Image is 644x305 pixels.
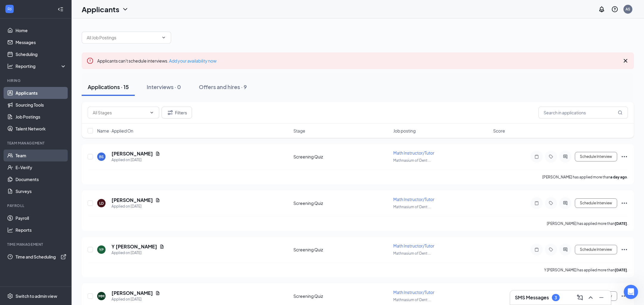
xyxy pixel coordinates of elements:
div: LD [99,201,104,206]
div: Applications · 15 [88,83,129,91]
div: Screening Quiz [293,247,390,253]
div: Switch to admin view [16,293,57,299]
button: ComposeMessage [575,293,585,302]
div: YP [99,247,104,252]
div: Screening Quiz [293,293,390,299]
svg: ChevronUp [587,294,594,301]
span: Mathnasium of Dent ... [393,205,431,209]
div: Payroll [7,203,65,208]
div: Offers and hires · 9 [199,83,247,91]
svg: Note [533,154,540,159]
button: ChevronUp [586,293,595,302]
p: [PERSON_NAME] has applied more than . [542,175,628,180]
span: Mathnasium of Dent ... [393,298,431,302]
svg: ActiveChat [562,247,569,252]
p: [PERSON_NAME] has applied more than . [547,221,628,226]
svg: ActiveChat [562,154,569,159]
a: E-Verify [16,161,66,173]
a: Sourcing Tools [16,99,66,111]
div: Applied on [DATE] [112,157,160,163]
svg: QuestionInfo [611,6,618,13]
h5: [PERSON_NAME] [112,290,153,296]
a: Payroll [16,212,66,224]
div: Applied on [DATE] [112,203,160,209]
span: Math Instructor/Tutor [393,197,434,202]
a: Messages [16,36,66,48]
b: [DATE] [615,268,627,272]
div: TIME MANAGEMENT [7,242,65,247]
button: Filter Filters [162,107,192,119]
a: Applicants [16,87,66,99]
a: Surveys [16,185,66,197]
div: Applied on [DATE] [112,296,160,302]
b: a day ago [610,175,627,179]
svg: Collapse [58,6,64,12]
div: 3 [555,295,557,300]
b: [DATE] [615,221,627,226]
button: Schedule Interview [575,198,617,208]
div: MM [98,294,104,299]
a: Time and SchedulingExternalLink [16,251,66,263]
svg: Document [155,291,160,295]
svg: Cross [622,57,629,64]
div: BS [99,154,104,159]
div: AS [626,7,630,12]
h5: [PERSON_NAME] [112,197,153,203]
svg: ChevronDown [161,35,166,40]
svg: ActiveChat [562,201,569,206]
a: Scheduling [16,48,66,60]
span: Math Instructor/Tutor [393,150,434,155]
h5: Y [PERSON_NAME] [112,243,157,250]
button: Minimize [597,293,606,302]
div: Interviews · 0 [147,83,181,91]
div: Team Management [7,141,65,146]
a: Add your availability now [169,58,216,63]
span: Applicants can't schedule interviews. [97,58,216,63]
svg: Settings [7,293,13,299]
svg: Ellipses [621,292,628,300]
svg: ChevronDown [122,6,129,13]
svg: Error [86,57,94,64]
h1: Applicants [82,4,119,14]
svg: Note [533,247,540,252]
svg: Document [155,198,160,203]
a: Job Postings [16,111,66,123]
iframe: Intercom live chat [624,285,638,299]
p: Y [PERSON_NAME] has applied more than . [544,267,628,273]
svg: Tag [547,154,555,159]
svg: Tag [547,247,555,252]
span: Score [493,128,505,134]
svg: ComposeMessage [576,294,583,301]
svg: Note [533,201,540,206]
span: Math Instructor/Tutor [393,243,434,248]
a: Team [16,150,66,161]
div: Hiring [7,78,65,83]
svg: Ellipses [621,200,628,207]
svg: Ellipses [621,246,628,253]
h3: SMS Messages [515,294,549,301]
a: Home [16,24,66,36]
svg: Filter [167,109,174,116]
svg: MagnifyingGlass [618,110,623,115]
span: Math Instructor/Tutor [393,290,434,295]
span: Mathnasium of Dent ... [393,158,431,163]
svg: Notifications [598,6,605,13]
div: Reporting [16,63,67,69]
svg: Document [155,151,160,156]
a: Reports [16,224,66,236]
a: Documents [16,173,66,185]
a: Talent Network [16,123,66,135]
svg: ChevronDown [149,110,154,115]
svg: Ellipses [621,153,628,160]
svg: Document [160,244,164,249]
svg: Minimize [598,294,605,301]
span: Job posting [393,128,416,134]
input: All Job Postings [87,34,159,41]
div: Screening Quiz [293,200,390,206]
button: Schedule Interview [575,245,617,254]
span: Name · Applied On [97,128,133,134]
span: Mathnasium of Dent ... [393,251,431,256]
button: Schedule Interview [575,152,617,161]
h5: [PERSON_NAME] [112,150,153,157]
div: Screening Quiz [293,154,390,160]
